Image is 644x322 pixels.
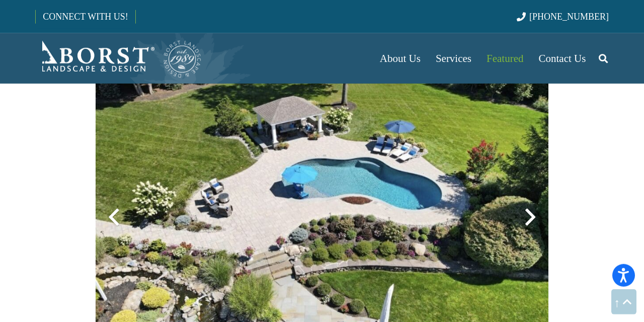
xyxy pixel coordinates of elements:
span: Contact Us [539,52,586,65]
a: Contact Us [531,33,594,84]
span: About Us [380,52,421,65]
span: Services [436,52,471,65]
a: About Us [372,33,428,84]
span: Featured [487,52,523,65]
a: Back to top [611,289,636,314]
a: Borst-Logo [35,38,202,79]
a: Services [428,33,479,84]
a: CONNECT WITH US! [36,5,135,29]
span: [PHONE_NUMBER] [529,12,609,22]
a: [PHONE_NUMBER] [517,12,609,22]
a: Featured [479,33,531,84]
a: Search [593,46,613,71]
